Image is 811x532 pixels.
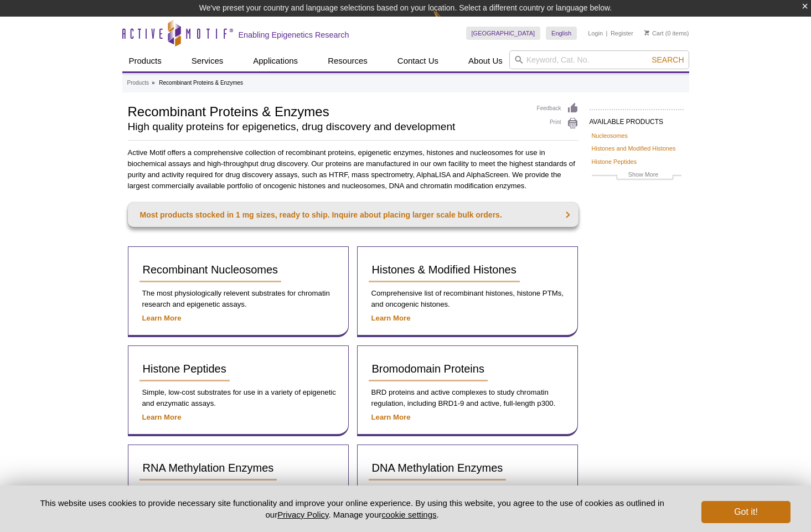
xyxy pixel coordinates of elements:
[537,102,578,115] a: Feedback
[590,109,684,129] h2: AVAILABLE PRODUCTS
[391,50,445,71] a: Contact Us
[592,131,628,141] a: Nucleosomes
[369,387,566,409] p: BRD proteins and active complexes to study chromatin regulation, including BRD1-9 and active, ful...
[381,510,436,519] button: cookie settings
[369,456,507,481] a: DNA Methylation Enzymes
[122,50,168,71] a: Products
[592,157,637,167] a: Histone Peptides
[371,413,411,421] a: Learn More
[21,497,684,520] p: This website uses cookies to provide necessary site functionality and improve your online experie...
[701,501,790,523] button: Got it!
[185,50,230,71] a: Services
[644,29,664,37] a: Cart
[648,55,687,65] button: Search
[537,117,578,130] a: Print
[644,27,689,40] li: (0 items)
[592,143,676,153] a: Histones and Modified Histones
[152,80,155,86] li: »
[143,264,278,276] span: Recombinant Nucleosomes
[546,27,577,40] a: English
[142,413,182,421] a: Learn More
[371,314,411,322] a: Learn More
[128,203,578,227] a: Most products stocked in 1 mg sizes, ready to ship. Inquire about placing larger scale bulk orders.
[611,29,633,37] a: Register
[372,264,516,276] span: Histones & Modified Histones
[588,29,603,37] a: Login
[239,30,349,40] h2: Enabling Epigenetics Research
[159,80,243,86] li: Recombinant Proteins & Enzymes
[644,30,649,35] img: Your Cart
[140,387,337,409] p: Simple, low-cost substrates for use in a variety of epigenetic and enzymatic assays.
[372,363,484,375] span: Bromodomain Proteins
[277,510,328,519] a: Privacy Policy
[140,357,230,381] a: Histone Peptides
[128,122,526,132] h2: High quality proteins for epigenetics, drug discovery and development
[369,258,520,282] a: Histones & Modified Histones
[128,102,526,119] h1: Recombinant Proteins & Enzymes
[140,288,337,310] p: The most physiologically relevent substrates for chromatin research and epigenetic assays.
[592,169,681,182] a: Show More
[652,55,684,64] span: Search
[462,50,509,71] a: About Us
[140,456,277,481] a: RNA Methylation Enzymes
[372,462,503,474] span: DNA Methylation Enzymes
[142,314,182,322] a: Learn More
[246,50,304,71] a: Applications
[509,50,689,69] input: Keyword, Cat. No.
[466,27,541,40] a: [GEOGRAPHIC_DATA]
[143,363,226,375] span: Histone Peptides
[369,288,566,310] p: Comprehensive list of recombinant histones, histone PTMs, and oncogenic histones.
[369,357,488,381] a: Bromodomain Proteins
[127,78,149,88] a: Products
[128,147,578,192] p: Active Motif offers a comprehensive collection of recombinant proteins, epigenetic enzymes, histo...
[140,258,282,282] a: Recombinant Nucleosomes
[433,8,462,34] img: Change Here
[606,27,608,40] li: |
[143,462,274,474] span: RNA Methylation Enzymes
[321,50,374,71] a: Resources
